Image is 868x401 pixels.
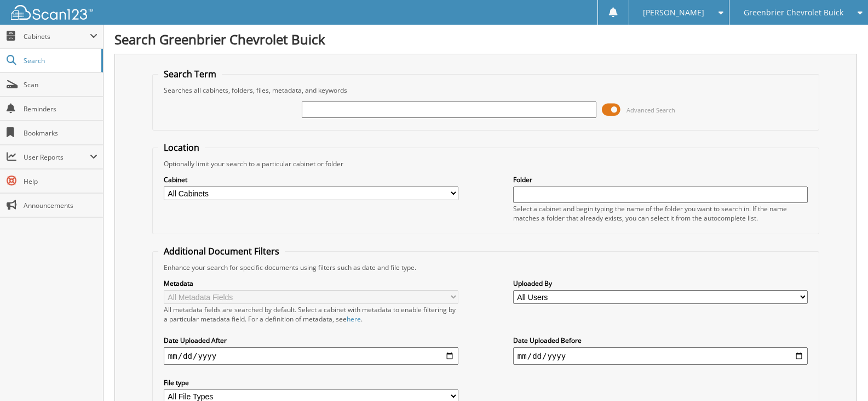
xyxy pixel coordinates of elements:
[513,279,808,288] label: Uploaded By
[164,175,458,184] label: Cabinet
[158,245,285,257] legend: Additional Document Filters
[164,347,458,365] input: start
[158,142,205,154] legend: Location
[24,80,97,89] span: Scan
[513,347,808,365] input: end
[643,9,704,16] span: [PERSON_NAME]
[24,177,97,186] span: Help
[11,5,93,20] img: scan123-logo-white.svg
[164,378,458,387] label: File type
[164,305,458,324] div: All metadata fields are searched by default. Select a cabinet with metadata to enable filtering b...
[813,348,868,401] iframe: Chat Widget
[24,32,90,41] span: Cabinets
[513,175,808,184] label: Folder
[114,30,857,48] h1: Search Greenbrier Chevrolet Buick
[164,279,458,288] label: Metadata
[24,56,96,65] span: Search
[24,104,97,114] span: Reminders
[24,128,97,138] span: Bookmarks
[24,153,90,162] span: User Reports
[158,159,813,168] div: Optionally limit your search to a particular cabinet or folder
[626,106,675,114] span: Advanced Search
[158,68,222,80] legend: Search Term
[347,314,361,324] a: here
[158,86,813,95] div: Searches all cabinets, folders, files, metadata, and keywords
[164,336,458,345] label: Date Uploaded After
[513,204,808,223] div: Select a cabinet and begin typing the name of the folder you want to search in. If the name match...
[513,336,808,345] label: Date Uploaded Before
[158,263,813,272] div: Enhance your search for specific documents using filters such as date and file type.
[744,9,843,16] span: Greenbrier Chevrolet Buick
[24,201,97,210] span: Announcements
